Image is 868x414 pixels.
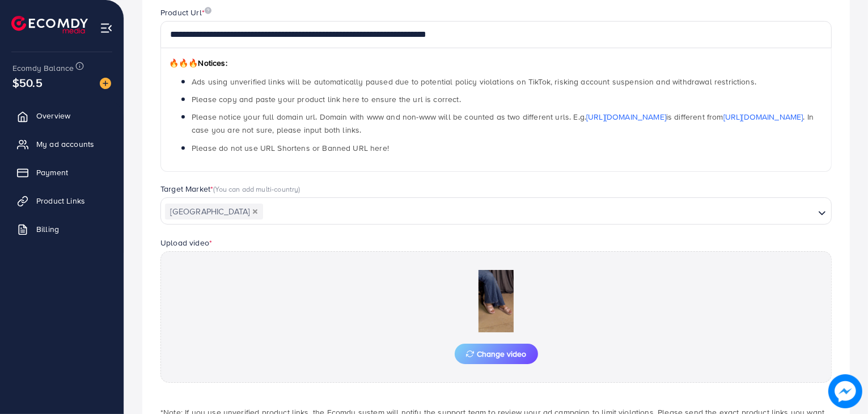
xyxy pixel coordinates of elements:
span: Change video [466,350,527,358]
button: Deselect Pakistan [252,209,258,214]
a: My ad accounts [9,133,115,155]
span: Ecomdy Balance [12,62,74,74]
span: [GEOGRAPHIC_DATA] [165,204,263,219]
span: Product Links [36,195,85,206]
span: Billing [36,223,59,235]
span: Payment [36,167,68,178]
img: image [100,78,111,89]
label: Target Market [160,183,300,195]
span: $50.5 [10,69,44,96]
a: [URL][DOMAIN_NAME] [586,111,666,122]
img: logo [11,16,88,33]
a: Payment [9,161,115,184]
span: Please notice your full domain url. Domain with www and non-www will be counted as two different ... [192,111,814,136]
span: Please do not use URL Shortens or Banned URL here! [192,142,389,154]
a: Overview [9,104,115,127]
label: Upload video [160,237,212,248]
a: Product Links [9,189,115,212]
span: 🔥🔥🔥 [169,57,198,69]
span: Ads using unverified links will be automatically paused due to potential policy violations on Tik... [192,76,756,87]
div: Search for option [160,197,832,225]
label: Product Url [160,7,211,18]
a: [URL][DOMAIN_NAME] [723,111,803,122]
span: (You can add multi-country) [213,184,300,194]
img: image [828,374,862,408]
button: Change video [455,344,538,364]
img: Preview Image [439,270,553,332]
span: Overview [36,110,70,121]
span: Notices: [169,57,227,69]
img: menu [100,22,113,35]
input: Search for option [264,203,814,221]
img: image [205,7,211,14]
span: My ad accounts [36,138,94,150]
a: Billing [9,218,115,240]
span: Please copy and paste your product link here to ensure the url is correct. [192,94,461,105]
